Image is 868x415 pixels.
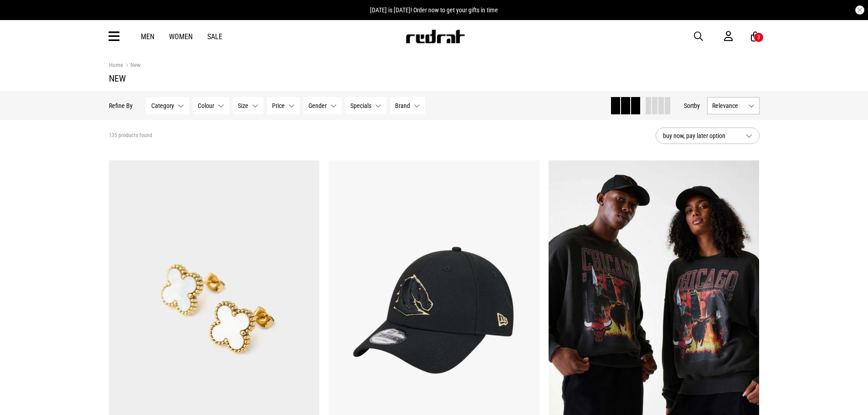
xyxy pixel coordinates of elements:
[123,61,140,70] a: New
[146,97,189,114] button: Category
[751,32,760,41] a: 3
[656,128,760,144] button: buy now, pay later option
[109,73,760,84] h1: New
[109,132,152,139] span: 135 products found
[193,97,229,114] button: Colour
[272,102,285,109] span: Price
[141,32,154,41] a: Men
[151,102,174,109] span: Category
[109,102,133,109] p: Refine By
[345,97,386,114] button: Specials
[303,97,342,114] button: Gender
[238,102,248,109] span: Size
[350,102,371,109] span: Specials
[663,130,739,141] span: buy now, pay later option
[370,6,498,14] span: [DATE] is [DATE]! Order now to get your gifts in time
[405,30,465,43] img: Redrat logo
[684,100,700,111] button: Sortby
[390,97,425,114] button: Brand
[169,32,193,41] a: Women
[109,61,123,68] a: Home
[233,97,263,114] button: Size
[308,102,327,109] span: Gender
[267,97,300,114] button: Price
[207,32,222,41] a: Sale
[707,97,760,114] button: Relevance
[198,102,214,109] span: Colour
[395,102,410,109] span: Brand
[757,34,760,41] div: 3
[712,102,745,109] span: Relevance
[694,102,700,109] span: by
